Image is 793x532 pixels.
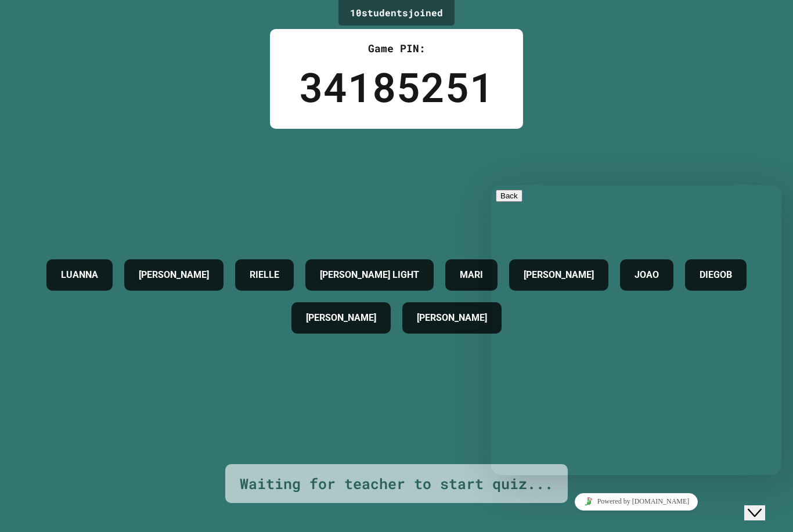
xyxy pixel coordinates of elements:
[61,268,98,282] h4: LUANNA
[250,268,279,282] h4: RIELLE
[240,473,553,495] div: Waiting for teacher to start quiz...
[460,268,483,282] h4: MARI
[306,311,376,325] h4: [PERSON_NAME]
[417,311,487,325] h4: [PERSON_NAME]
[299,56,494,117] div: 34185251
[491,488,781,515] iframe: chat widget
[299,41,494,56] div: Game PIN:
[744,486,781,520] iframe: chat widget
[139,268,209,282] h4: [PERSON_NAME]
[320,268,419,282] h4: [PERSON_NAME] LIGHT
[491,185,781,475] iframe: chat widget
